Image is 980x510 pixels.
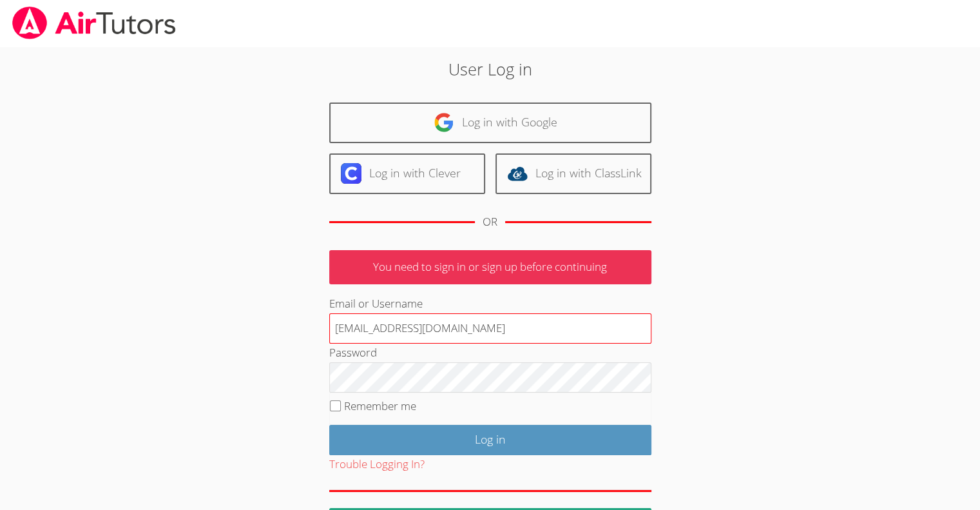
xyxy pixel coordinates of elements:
a: Log in with ClassLink [495,153,651,194]
a: Log in with Google [329,103,651,143]
h2: User Log in [226,57,754,81]
label: Email or Username [329,296,423,311]
img: google-logo-50288ca7cdecda66e5e0955fdab243c47b7ad437acaf1139b6f446037453330a.svg [434,112,454,133]
label: Password [329,345,377,360]
img: clever-logo-6eab21bc6e7a338710f1a6ff85c0baf02591cd810cc4098c63d3a4b26e2feb20.svg [341,163,361,184]
div: OR [483,213,497,231]
img: airtutors_banner-c4298cdbf04f3fff15de1276eac7730deb9818008684d7c2e4769d2f7ddbe033.png [11,6,177,39]
img: classlink-logo-d6bb404cc1216ec64c9a2012d9dc4662098be43eaf13dc465df04b49fa7ab582.svg [507,163,528,184]
a: Log in with Clever [329,153,485,194]
label: Remember me [344,398,416,413]
p: You need to sign in or sign up before continuing [329,250,651,284]
button: Trouble Logging In? [329,455,425,474]
input: Log in [329,425,651,455]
